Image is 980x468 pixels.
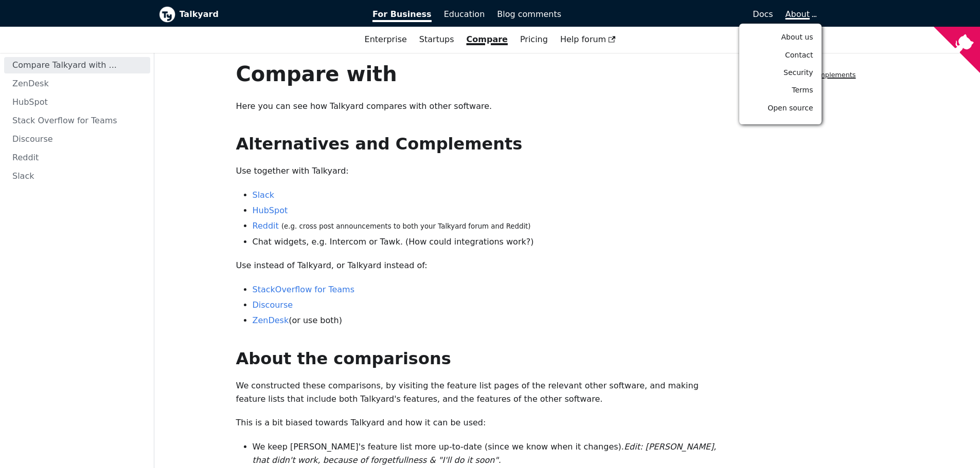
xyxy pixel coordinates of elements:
[253,300,293,310] a: Discourse
[253,440,729,467] li: We keep [PERSON_NAME]'s feature list more up-to-date (since we know when it changes).
[792,86,813,94] span: Terms
[514,31,554,48] a: Pricing
[253,314,729,327] li: (or use both)
[236,379,729,406] p: We constructed these comparisons, by visiting the feature list pages of the relevant other softwa...
[743,29,817,45] a: About us
[491,6,567,23] a: Blog comments
[768,104,813,112] span: Open source
[159,6,359,23] a: Talkyard logoTalkyard
[236,416,729,429] p: This is a bit biased towards Talkyard and how it can be used:
[236,348,729,369] h2: About the comparisons
[253,235,729,249] li: Chat widgets, e.g. Intercom or Tawk. (How could integrations work?)
[359,31,413,48] a: Enterprise
[4,113,150,129] a: Stack Overflow for Teams
[253,315,289,325] a: ZenDesk
[567,6,779,23] a: Docs
[743,65,817,81] a: Security
[236,134,729,154] h2: Alternatives and Complements
[4,168,150,184] a: Slack
[497,9,561,19] span: Blog comments
[413,31,460,48] a: Startups
[236,100,729,113] p: Here you can see how Talkyard compares with other software.
[743,100,817,116] a: Open source
[236,61,729,87] h1: Compare with
[783,68,813,77] span: Security
[366,6,438,23] a: For Business
[159,6,175,23] img: Talkyard logo
[743,82,817,98] a: Terms
[4,76,150,92] a: ZenDesk
[281,222,531,230] small: (e.g. cross post announcements to both your Talkyard forum and Reddit)
[236,259,729,272] p: Use instead of Talkyard, or Talkyard instead of:
[560,34,616,44] span: Help forum
[4,57,150,73] a: Compare Talkyard with ...
[781,33,813,41] span: About us
[786,9,815,19] a: About
[754,71,856,79] a: Alternatives and Complements
[236,164,729,178] p: Use together with Talkyard:
[4,131,150,147] a: Discourse
[180,8,359,21] b: Talkyard
[372,9,432,22] span: For Business
[253,285,355,294] a: StackOverflow for Teams
[444,9,485,19] span: Education
[743,47,817,63] a: Contact
[4,94,150,110] a: HubSpot
[253,205,288,215] a: HubSpot
[438,6,491,23] a: Education
[467,34,508,44] a: Compare
[554,31,622,48] a: Help forum
[785,51,813,59] span: Contact
[253,221,279,231] a: Reddit
[253,190,274,200] a: Slack
[753,9,773,19] span: Docs
[4,149,150,166] a: Reddit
